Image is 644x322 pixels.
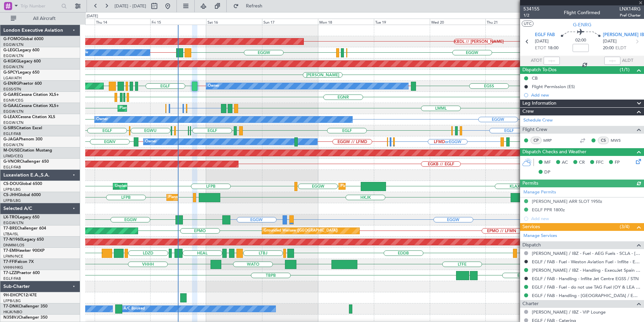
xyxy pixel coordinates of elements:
[622,57,633,64] span: ALDT
[531,57,542,64] span: ATOT
[619,12,641,18] span: Pref Charter
[523,233,557,239] a: Manage Services
[596,159,604,166] span: FFC
[3,304,19,308] span: T7-DNK
[3,137,19,141] span: G-JAGA
[3,271,17,275] span: T7-LZZI
[620,66,630,73] span: (1/1)
[3,53,24,58] a: EGGW/LTN
[564,9,600,16] div: Flight Confirmed
[3,64,24,70] a: EGGW/LTN
[3,104,19,108] span: G-GAAL
[575,37,586,44] span: 02:00
[3,154,23,159] a: LFMD/CEQ
[262,19,318,25] div: Sun 17
[3,293,18,297] span: 9H-EHC
[522,223,540,231] span: Services
[544,169,550,176] span: DP
[3,193,41,197] a: CS-JHHGlobal 6000
[523,117,553,124] a: Schedule Crew
[523,12,540,18] span: 1/2
[3,238,22,242] span: T7-N1960
[3,304,47,308] a: T7-DNKChallenger 350
[535,45,546,52] span: ETOT
[522,148,586,156] span: Dispatch Checks and Weather
[206,19,262,25] div: Sat 16
[3,160,20,164] span: G-VNOR
[3,260,34,264] a: T7-FFIFalcon 7X
[532,84,575,89] div: Flight Permission (ES)
[3,271,40,275] a: T7-LZZIPraetor 600
[3,165,21,170] a: EGLF/FAB
[87,14,98,19] div: [DATE]
[522,241,541,249] span: Dispatch
[3,310,22,315] a: HKJK/NBO
[543,137,558,143] a: MRP
[230,1,270,11] button: Refresh
[115,181,226,191] div: Unplanned Maint [GEOGRAPHIC_DATA] ([GEOGRAPHIC_DATA])
[3,260,15,264] span: T7-FFI
[532,259,641,265] a: EGLF / FAB - Fuel - Weston Aviation Fuel - Inflite - EGSS / STN
[522,108,534,115] span: Crew
[3,254,23,259] a: LFMN/NCE
[3,37,21,41] span: G-FOMO
[3,59,41,63] a: G-KGKGLegacy 600
[3,71,39,75] a: G-SPCYLegacy 650
[3,316,47,320] a: N358VJChallenger 350
[3,293,37,297] a: 9H-EHCPC12/47E
[95,19,151,25] div: Thu 14
[530,137,542,144] div: CP
[145,137,157,147] div: Owner
[531,92,641,98] div: Add new
[3,131,21,136] a: EGLF/FAB
[3,59,19,63] span: G-KGKG
[522,300,539,308] span: Charter
[3,160,49,164] a: G-VNORChallenger 650
[619,5,641,12] span: LNX14RG
[3,238,44,242] a: T7-N1960Legacy 650
[532,75,538,81] div: CB
[3,93,59,97] a: G-GARECessna Citation XLS+
[18,16,71,21] span: All Aircraft
[318,19,374,25] div: Mon 18
[208,81,219,91] div: Owner
[3,198,21,203] a: LFPB/LBG
[573,21,591,28] span: G-ENRG
[3,182,42,186] a: CS-DOUGlobal 6500
[3,142,24,147] a: EGGW/LTN
[3,120,24,125] a: EGGW/LTN
[3,193,18,197] span: CS-JHH
[615,159,620,166] span: FP
[3,243,24,248] a: DNMM/LOS
[3,187,21,192] a: LFPB/LBG
[3,226,46,231] a: T7-BREChallenger 604
[522,100,556,107] span: Leg Information
[532,276,639,281] a: EGLF / FAB - Handling - Inflite Jet Centre EGSS / STN
[3,87,21,92] a: EGSS/STN
[532,267,641,273] a: [PERSON_NAME] / IBZ - Handling - ExecuJet Spain [PERSON_NAME] / IBZ
[532,250,641,256] a: [PERSON_NAME] / IBZ - Fuel - AEG Fuels - SCLA - [PERSON_NAME] / IBZ
[3,42,24,47] a: EGGW/LTN
[544,159,551,166] span: MF
[3,316,19,320] span: N358VJ
[3,149,20,153] span: M-OUSE
[3,215,18,219] span: LX-TRO
[3,93,19,97] span: G-GARE
[7,13,73,24] button: All Aircraft
[115,3,146,9] span: [DATE] - [DATE]
[374,19,430,25] div: Tue 19
[3,48,18,52] span: G-LEGC
[522,66,556,74] span: Dispatch To-Dos
[522,21,534,27] button: UTC
[168,192,275,203] div: Planned Maint [GEOGRAPHIC_DATA] ([GEOGRAPHIC_DATA])
[3,276,21,281] a: EGLF/FAB
[240,4,268,8] span: Refresh
[548,45,558,52] span: 18:00
[3,126,16,130] span: G-SIRS
[3,182,19,186] span: CS-DOU
[3,232,19,237] a: LTBA/ISL
[3,249,44,253] a: T7-EMIHawker 900XP
[3,76,22,81] a: LGAV/ATH
[150,19,206,25] div: Fri 15
[264,226,338,236] div: Grounded Warsaw ([GEOGRAPHIC_DATA])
